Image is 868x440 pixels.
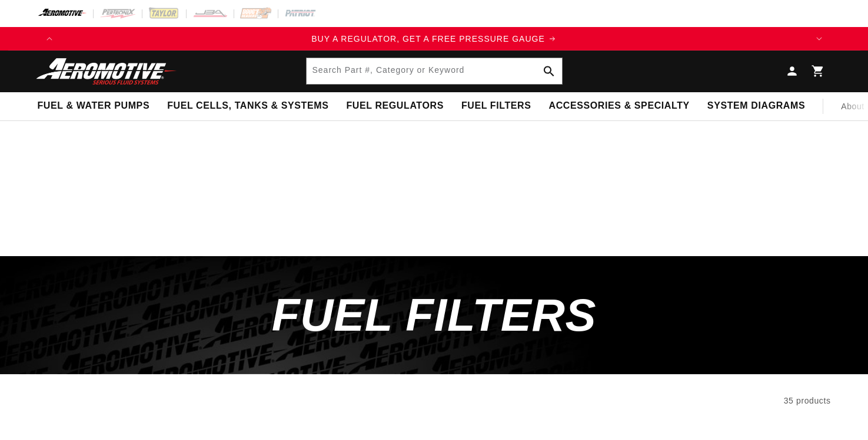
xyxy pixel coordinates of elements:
[61,32,807,45] div: Announcement
[540,92,699,120] summary: Accessories & Specialty
[167,100,328,112] span: Fuel Cells, Tanks & Systems
[61,32,807,45] div: 1 of 4
[707,100,805,112] span: System Diagrams
[8,27,860,51] slideshow-component: Translation missing: en.sections.announcements.announcement_bar
[784,396,831,405] span: 35 products
[461,100,531,112] span: Fuel Filters
[272,289,597,341] span: Fuel Filters
[38,27,61,51] button: Translation missing: en.sections.announcements.previous_announcement
[536,58,562,84] button: Search Part #, Category or Keyword
[61,32,807,45] a: BUY A REGULATOR, GET A FREE PRESSURE GAUGE
[33,58,180,85] img: Aeromotive
[38,100,150,112] span: Fuel & Water Pumps
[549,100,690,112] span: Accessories & Specialty
[346,100,443,112] span: Fuel Regulators
[337,92,452,120] summary: Fuel Regulators
[807,27,831,51] button: Translation missing: en.sections.announcements.next_announcement
[29,92,159,120] summary: Fuel & Water Pumps
[311,34,545,43] span: BUY A REGULATOR, GET A FREE PRESSURE GAUGE
[307,58,562,84] input: Search Part #, Category or Keyword
[453,92,540,120] summary: Fuel Filters
[699,92,814,120] summary: System Diagrams
[158,92,337,120] summary: Fuel Cells, Tanks & Systems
